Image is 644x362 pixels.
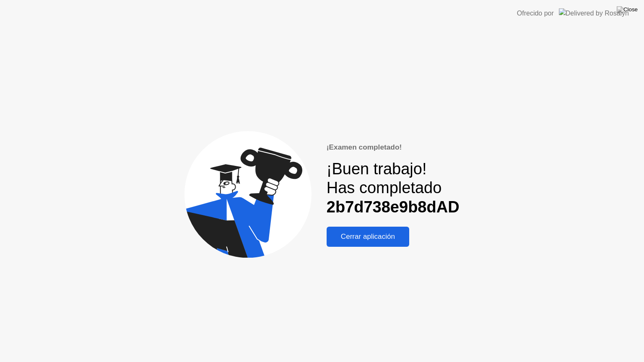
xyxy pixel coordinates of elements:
button: Cerrar aplicación [327,227,409,247]
div: Cerrar aplicación [329,233,407,241]
div: Ofrecido por [517,8,554,18]
b: 2b7d738e9b8dAD [327,198,460,216]
img: Delivered by Rosalyn [559,8,629,18]
div: ¡Buen trabajo! Has completado [327,160,460,217]
div: ¡Examen completado! [327,142,460,153]
img: Close [617,6,638,13]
